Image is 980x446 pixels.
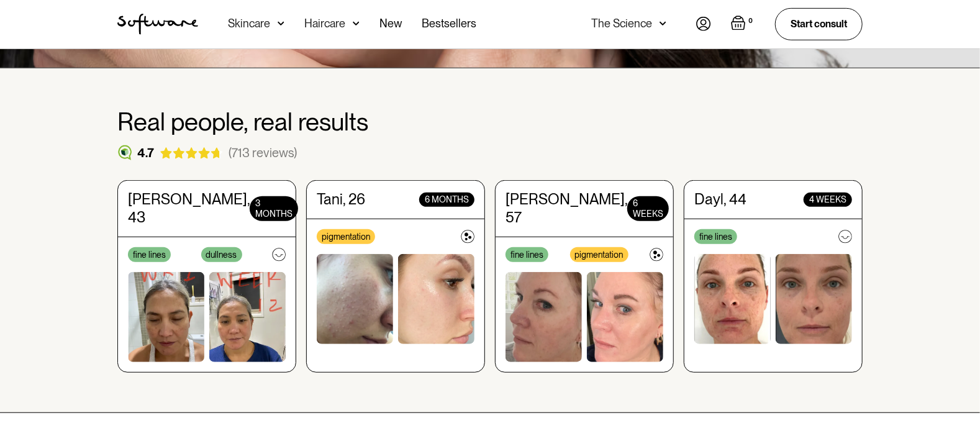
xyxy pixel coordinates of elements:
[775,8,863,40] a: Start consult
[570,247,628,262] div: pigmentation
[228,17,270,30] div: Skincare
[159,147,224,159] img: reviews stars
[278,17,284,30] img: arrow down
[317,191,365,209] div: Tani, 26
[250,196,298,221] div: 3 Months
[591,17,652,30] div: The Science
[117,14,198,35] img: Software Logo
[304,17,345,30] div: Haircare
[587,272,663,362] img: a woman's cheek without acne
[776,254,852,344] img: Dayl Kelly after
[229,145,297,160] a: (713 reviews)
[506,247,548,262] div: fine lines
[419,193,474,207] div: 6 months
[804,193,852,207] div: 4 weeks
[128,247,171,262] div: fine lines
[117,145,132,160] img: reviews logo
[137,145,154,160] div: 4.7
[627,196,669,221] div: 6 weeks
[128,272,204,362] img: Jessica Shaham before
[353,17,360,30] img: arrow down
[128,191,250,227] div: [PERSON_NAME], 43
[506,191,627,227] div: [PERSON_NAME], 57
[506,272,582,362] img: woman cheek with acne
[201,247,242,262] div: dullness
[731,16,755,33] a: Open empty cart
[746,16,755,27] div: 0
[694,191,746,209] div: Dayl, 44
[209,272,286,362] img: Jessica Shaham after
[660,17,666,30] img: arrow down
[317,229,375,244] div: pigmentation
[694,229,737,244] div: fine lines
[398,254,474,344] img: a woman's cheek without acne
[694,254,771,344] img: Dayl Kelly before
[117,14,198,35] a: home
[117,108,863,135] h2: Real people, real results
[317,254,393,344] img: woman cheek with acne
